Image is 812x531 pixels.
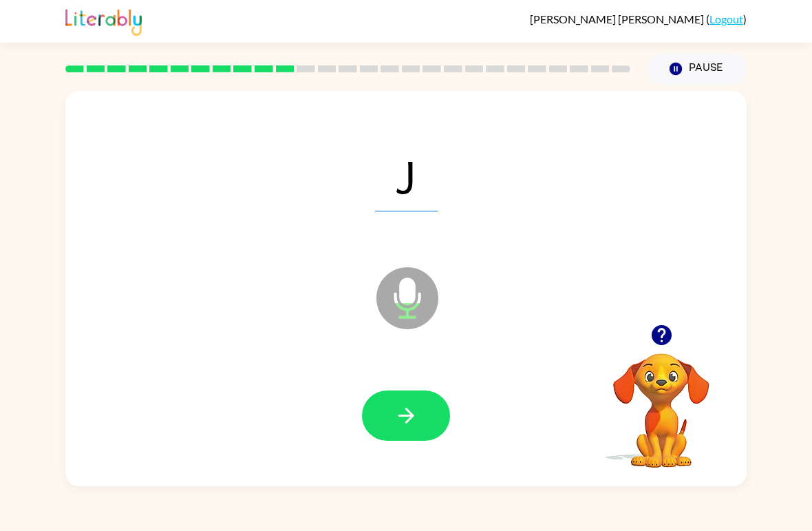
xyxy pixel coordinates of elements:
[530,12,706,25] span: [PERSON_NAME] [PERSON_NAME]
[709,12,743,25] a: Logout
[375,140,438,211] span: J
[647,53,747,85] button: Pause
[592,332,730,470] video: Your browser must support playing .mp4 files to use Literably. Please try using another browser.
[65,6,142,36] img: Literably
[530,12,747,25] div: ( )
